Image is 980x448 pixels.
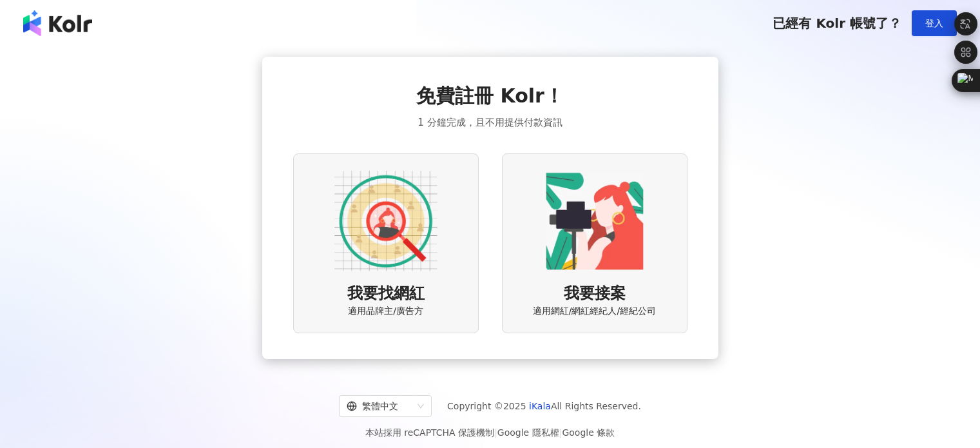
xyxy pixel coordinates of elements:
[418,115,562,130] span: 1 分鐘完成，且不用提供付款資訊
[23,10,92,36] img: logo
[347,396,412,416] div: 繁體中文
[543,170,646,273] img: KOL identity option
[416,83,564,110] span: 免費註冊 Kolr！
[562,427,615,438] a: Google 條款
[773,15,901,31] span: 已經有 Kolr 帳號了？
[494,427,497,438] span: |
[564,283,626,305] span: 我要接案
[529,401,551,411] a: iKala
[365,425,615,440] span: 本站採用 reCAPTCHA 保護機制
[559,427,562,438] span: |
[533,305,656,318] span: 適用網紅/網紅經紀人/經紀公司
[447,398,641,414] span: Copyright © 2025 All Rights Reserved.
[334,170,437,273] img: AD identity option
[497,427,559,438] a: Google 隱私權
[912,10,957,36] button: 登入
[348,305,423,318] span: 適用品牌主/廣告方
[347,283,425,305] span: 我要找網紅
[925,18,943,28] span: 登入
